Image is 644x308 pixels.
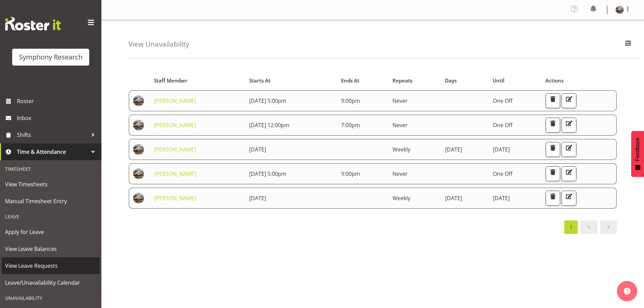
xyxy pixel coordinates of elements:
[635,138,641,161] span: Feedback
[2,193,100,210] a: Manual Timesheet Entry
[545,77,613,85] div: Actions
[154,170,196,177] a: [PERSON_NAME]
[128,40,189,48] h4: View Unavailability
[2,210,100,223] div: Leave
[19,52,82,62] div: Symphony Research
[133,95,144,106] img: lindsay-holland6d975a4b06d72750adc3751bbfb7dc9f.png
[5,17,61,30] img: Rosterit website logo
[249,146,266,153] span: [DATE]
[154,97,196,104] a: [PERSON_NAME]
[5,244,96,254] span: View Leave Balances
[341,97,360,104] span: 9:00pm
[493,170,512,177] span: One Off
[546,191,560,206] button: Delete Unavailability
[2,162,100,176] div: Timesheet
[562,142,576,157] button: Edit Unavailability
[249,77,333,85] div: Starts At
[2,176,100,193] a: View Timesheets
[341,170,360,177] span: 9:00pm
[546,166,560,181] button: Delete Unavailability
[17,130,88,140] span: Shifts
[249,97,286,104] span: [DATE] 5:00pm
[493,97,512,104] span: One Off
[493,121,512,129] span: One Off
[17,147,88,157] span: Time & Attendance
[562,93,576,108] button: Edit Unavailability
[546,93,560,108] button: Delete Unavailability
[154,121,196,129] a: [PERSON_NAME]
[392,77,437,85] div: Repeats
[5,227,96,237] span: Apply for Leave
[621,37,635,52] button: Filter Employees
[5,261,96,271] span: View Leave Requests
[2,274,100,291] a: Leave/Unavailability Calendar
[562,191,576,206] button: Edit Unavailability
[562,118,576,133] button: Edit Unavailability
[392,146,410,153] span: Weekly
[5,196,96,206] span: Manual Timesheet Entry
[17,113,98,123] span: Inbox
[5,179,96,189] span: View Timesheets
[2,257,100,274] a: View Leave Requests
[133,120,144,131] img: lindsay-holland6d975a4b06d72750adc3751bbfb7dc9f.png
[546,142,560,157] button: Delete Unavailability
[249,194,266,202] span: [DATE]
[546,118,560,133] button: Delete Unavailability
[154,194,196,202] a: [PERSON_NAME]
[5,278,96,288] span: Leave/Unavailability Calendar
[445,194,462,202] span: [DATE]
[392,97,408,104] span: Never
[133,193,144,204] img: lindsay-holland6d975a4b06d72750adc3751bbfb7dc9f.png
[445,77,485,85] div: Days
[392,121,408,129] span: Never
[616,6,624,14] img: lindsay-holland6d975a4b06d72750adc3751bbfb7dc9f.png
[154,77,241,85] div: Staff Member
[341,121,360,129] span: 7:00pm
[392,194,410,202] span: Weekly
[17,96,98,106] span: Roster
[2,291,100,305] div: Unavailability
[249,121,289,129] span: [DATE] 12:00pm
[631,131,644,177] button: Feedback - Show survey
[445,146,462,153] span: [DATE]
[562,166,576,181] button: Edit Unavailability
[392,170,408,177] span: Never
[133,168,144,179] img: lindsay-holland6d975a4b06d72750adc3751bbfb7dc9f.png
[2,240,100,257] a: View Leave Balances
[341,77,385,85] div: Ends At
[624,288,630,294] img: help-xxl-2.png
[249,170,286,177] span: [DATE] 5:00pm
[154,146,196,153] a: [PERSON_NAME]
[493,77,538,85] div: Until
[133,144,144,155] img: lindsay-holland6d975a4b06d72750adc3751bbfb7dc9f.png
[493,194,510,202] span: [DATE]
[2,223,100,240] a: Apply for Leave
[493,146,510,153] span: [DATE]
